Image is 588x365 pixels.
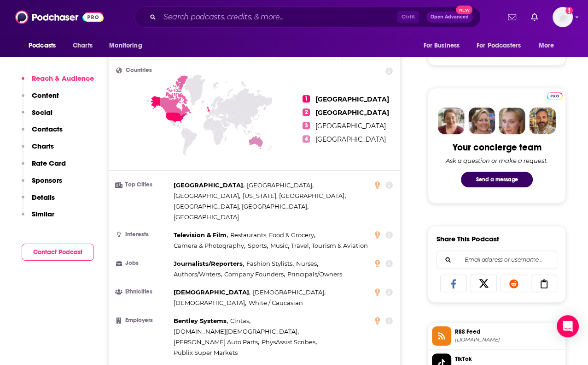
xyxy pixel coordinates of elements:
[22,176,62,193] button: Sponsors
[477,39,521,52] span: For Podcasters
[455,328,562,336] span: RSS Feed
[557,315,579,337] div: Open Intercom Messenger
[22,125,63,142] button: Contacts
[174,258,244,269] span: ,
[174,201,309,212] span: ,
[174,288,249,296] span: [DEMOGRAPHIC_DATA]
[501,275,527,292] a: Share on Reddit
[109,39,142,52] span: Monitoring
[134,6,481,28] div: Search podcasts, credits, & more...
[15,8,104,26] img: Podchaser - Follow, Share and Rate Podcasts
[174,242,244,249] span: Camera & Photography
[32,91,59,100] p: Content
[315,135,386,144] span: [GEOGRAPHIC_DATA]
[249,299,303,306] span: White / Caucasian
[315,108,389,117] span: [GEOGRAPHIC_DATA]
[174,213,239,221] span: [GEOGRAPHIC_DATA]
[315,95,389,103] span: [GEOGRAPHIC_DATA]
[224,270,284,278] span: Company Founders
[174,260,243,267] span: Journalists/Reporters
[453,142,541,153] div: Your concierge team
[553,7,573,27] span: Logged in as smeizlik
[32,108,52,117] p: Social
[253,288,324,296] span: [DEMOGRAPHIC_DATA]
[291,242,367,249] span: Travel, Tourism & Aviation
[174,287,250,298] span: ,
[471,37,534,54] button: open menu
[224,269,285,280] span: ,
[174,298,246,308] span: ,
[32,193,55,202] p: Details
[444,251,549,269] input: Email address or username...
[22,108,52,125] button: Social
[22,209,54,227] button: Similar
[174,338,258,346] span: [PERSON_NAME] Auto Parts
[527,9,541,25] a: Show notifications dropdown
[262,338,315,346] span: PhysAssist Scribes
[426,12,473,23] button: Open AdvancedNew
[174,192,239,199] span: [GEOGRAPHIC_DATA]
[22,37,68,54] button: open menu
[262,337,317,347] span: ,
[116,289,170,295] h3: Ethnicities
[230,316,250,326] span: ,
[446,157,548,164] div: Ask a question or make a request.
[174,316,228,326] span: ,
[160,10,397,24] input: Search podcasts, credits, & more...
[504,9,520,25] a: Show notifications dropdown
[248,242,267,249] span: Sports
[303,122,310,129] span: 3
[174,231,227,239] span: Television & Film
[29,39,56,52] span: Podcasts
[174,203,307,210] span: [GEOGRAPHIC_DATA], [GEOGRAPHIC_DATA]
[270,240,289,251] span: ,
[22,74,94,91] button: Reach & Audience
[456,6,472,14] span: New
[73,39,93,52] span: Charts
[174,181,243,189] span: [GEOGRAPHIC_DATA]
[248,240,268,251] span: ,
[22,91,59,108] button: Content
[455,336,562,343] span: feeds.megaphone.fm
[246,260,292,267] span: Fashion Stylists
[32,74,94,83] p: Reach & Audience
[103,37,154,54] button: open menu
[529,108,556,134] img: Jon Profile
[468,108,495,134] img: Barbara Profile
[553,7,573,27] button: Show profile menu
[303,95,310,102] span: 1
[553,7,573,27] img: User Profile
[532,37,566,54] button: open menu
[397,11,419,23] span: Ctrl K
[174,328,297,335] span: [DOMAIN_NAME][DEMOGRAPHIC_DATA]
[230,231,314,239] span: Restaurants, Food & Grocery
[565,7,573,14] svg: Add a profile image
[67,37,98,54] a: Charts
[296,258,318,269] span: ,
[32,176,62,185] p: Sponsors
[437,251,557,269] div: Search followers
[174,337,259,347] span: ,
[243,192,344,199] span: [US_STATE], [GEOGRAPHIC_DATA]
[22,193,55,210] button: Details
[126,67,152,73] span: Countries
[253,287,326,298] span: ,
[315,122,386,130] span: [GEOGRAPHIC_DATA]
[539,39,554,52] span: More
[247,180,314,191] span: ,
[230,317,249,324] span: Cintas
[296,260,317,267] span: Nurses
[116,232,170,238] h3: Interests
[440,275,467,292] a: Share on Facebook
[417,37,471,54] button: open menu
[174,349,238,356] span: Publix Super Markets
[174,240,245,251] span: ,
[174,317,227,324] span: Bentley Systems
[243,191,346,201] span: ,
[423,39,460,52] span: For Business
[455,355,562,363] span: TikTok
[32,159,66,168] p: Rate Card
[531,275,558,292] a: Copy Link
[303,135,310,143] span: 4
[32,125,63,133] p: Contacts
